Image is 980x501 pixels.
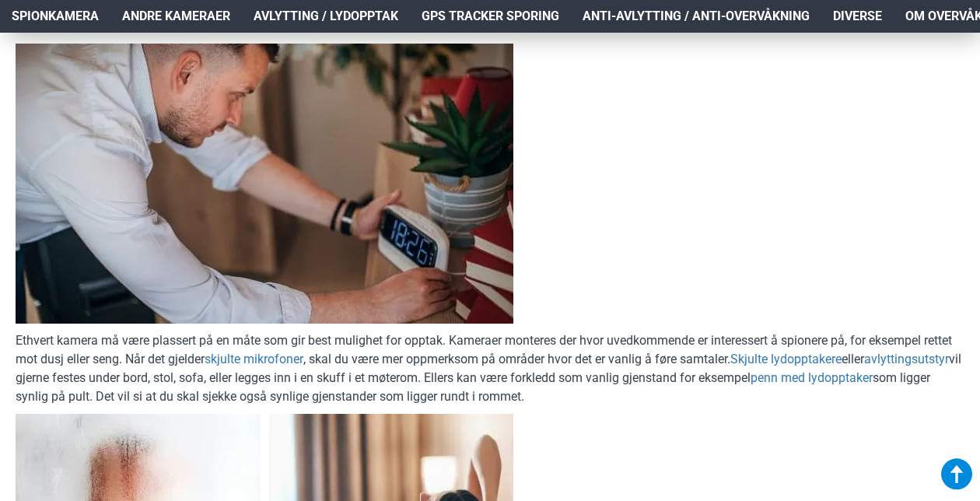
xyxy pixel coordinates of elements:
span: GPS Tracker Sporing [422,7,559,26]
a: skjulte mikrofoner [205,350,303,369]
a: Skjulte lydopptakere [730,350,842,369]
img: Skjult kamera i en bordklokke [16,44,513,324]
span: Anti-avlytting / Anti-overvåkning [583,7,810,26]
a: avlyttingsutstyr [864,350,949,369]
span: Spionkamera [12,7,99,26]
span: Diverse [833,7,882,26]
a: penn med lydopptaker [751,369,873,387]
span: Avlytting / Lydopptak [254,7,398,26]
span: Andre kameraer [122,7,230,26]
p: Ethvert kamera må være plassert på en måte som gir best mulighet for opptak. Kameraer monteres de... [16,331,964,406]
